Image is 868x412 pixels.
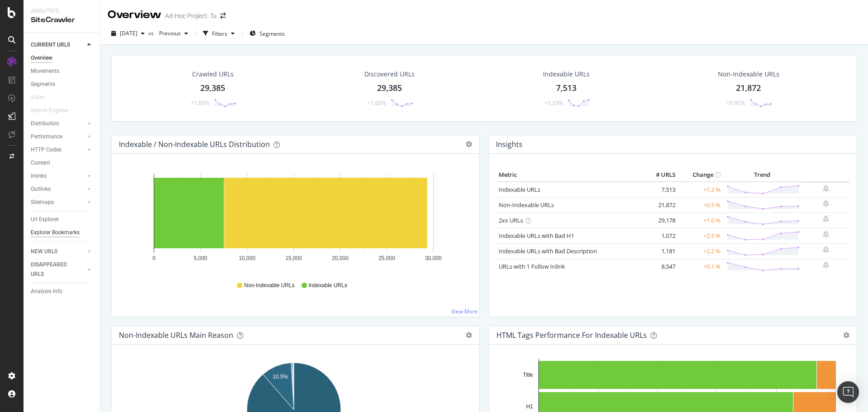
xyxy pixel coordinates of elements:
div: arrow-right-arrow-left [220,13,226,19]
text: 25,000 [378,255,395,261]
button: [DATE] [108,26,148,41]
button: Segments [246,26,288,41]
div: CURRENT URLS [31,40,70,50]
div: +1.33% [544,99,563,107]
div: bell-plus [823,185,829,192]
a: Search Engines [31,106,77,115]
a: Content [31,158,94,168]
th: Trend [723,168,802,182]
span: 2025 Sep. 17th [120,29,137,37]
td: 1,181 [642,243,678,259]
div: bell-plus [823,261,829,269]
th: Metric [496,168,642,182]
a: CURRENT URLS [31,40,85,50]
div: Ad-Hoc Project: Tu [165,11,217,20]
div: Visits [31,93,44,102]
a: View More [451,308,478,315]
h4: Insights [496,138,523,151]
text: 20,000 [332,255,349,261]
div: Filters [212,30,227,38]
div: SiteCrawler [31,15,93,25]
a: NEW URLS [31,247,85,256]
a: Movements [31,66,94,76]
div: bell-plus [823,231,829,238]
span: vs [148,29,156,37]
a: HTTP Codes [31,145,85,155]
td: +2.5 % [678,228,723,243]
div: Overview [31,53,52,63]
svg: A chart. [119,168,469,273]
div: gear [466,141,472,147]
a: Overview [31,53,94,63]
span: Indexable URLs [309,282,347,289]
div: Indexable / Non-Indexable URLs Distribution [119,140,270,149]
a: Analysis Info [31,287,94,296]
div: HTTP Codes [31,145,61,155]
div: bell-plus [823,200,829,207]
div: Distribution [31,119,59,128]
div: 29,385 [200,82,225,94]
td: +1.0 % [678,213,723,228]
a: Indexable URLs with Bad H1 [499,232,574,240]
td: 29,178 [642,213,678,228]
td: +0.1 % [678,259,723,274]
a: 2xx URLs [499,216,523,224]
a: URLs with 1 Follow Inlink [499,262,565,270]
div: Overview [108,7,161,23]
div: Indexable URLs [543,70,590,79]
div: Outlinks [31,185,51,194]
span: Segments [259,30,285,38]
div: gear [843,332,849,338]
a: Distribution [31,119,85,128]
th: Change [678,168,723,182]
div: Non-Indexable URLs [718,70,779,79]
div: Url Explorer [31,215,59,224]
text: 30,000 [425,255,442,261]
a: Indexable URLs [499,185,540,194]
div: +1.02% [191,99,209,107]
text: 0 [152,255,156,261]
th: # URLS [642,168,678,182]
a: Url Explorer [31,215,94,224]
text: 5,000 [193,255,207,261]
div: 21,872 [736,82,761,94]
span: Previous [156,29,181,37]
text: 10.5% [273,374,288,380]
div: Explorer Bookmarks [31,228,80,237]
td: 21,872 [642,197,678,213]
div: Inlinks [31,171,47,181]
a: DISAPPEARED URLS [31,260,85,279]
a: Segments [31,80,94,89]
td: +0.9 % [678,197,723,213]
div: +0.92% [726,99,745,107]
text: H1 [526,403,533,410]
div: Open Intercom Messenger [837,381,859,403]
div: Sitemaps [31,198,54,207]
span: Non-Indexable URLs [244,282,294,289]
td: +2.2 % [678,243,723,259]
div: Search Engines [31,106,68,115]
div: Crawled URLs [192,70,234,79]
div: 7,513 [556,82,576,94]
a: Sitemaps [31,198,85,207]
div: bell-plus [823,246,829,253]
text: 10,000 [239,255,255,261]
div: +1.02% [368,99,386,107]
div: Analytics [31,7,93,15]
a: Indexable URLs with Bad Description [499,247,597,255]
a: Outlinks [31,185,85,194]
div: Discovered URLs [364,70,415,79]
a: Non-Indexable URLs [499,201,554,209]
text: Title [523,372,533,378]
a: Performance [31,132,85,142]
div: Performance [31,132,62,142]
div: HTML Tags Performance for Indexable URLs [496,331,647,340]
a: Visits [31,93,53,102]
div: DISAPPEARED URLS [31,260,76,279]
div: Segments [31,80,55,89]
div: Content [31,158,50,168]
td: 8,547 [642,259,678,274]
button: Filters [199,26,238,41]
a: Explorer Bookmarks [31,228,94,237]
